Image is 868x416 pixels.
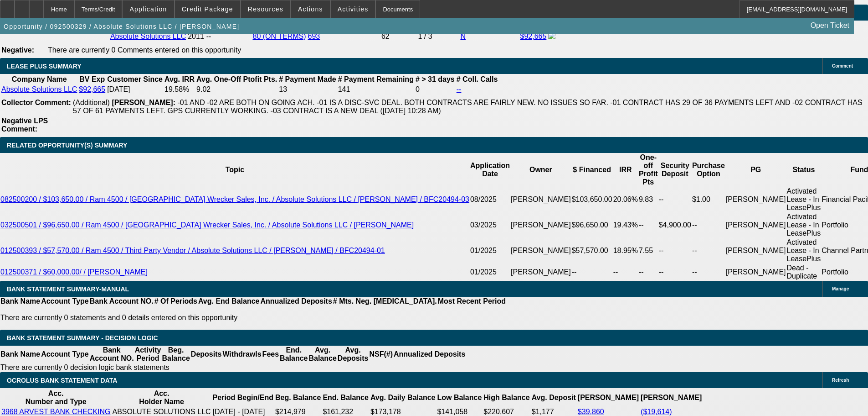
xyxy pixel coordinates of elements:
[48,46,241,54] span: There are currently 0 Comments entered on this opportunity
[658,263,692,281] td: --
[638,238,658,263] td: 7.55
[548,32,555,39] img: facebook-icon.png
[725,263,786,281] td: [PERSON_NAME]
[134,346,162,363] th: Activity Period
[0,221,414,229] a: 032500501 / $96,650.00 / Ram 4500 / [GEOGRAPHIC_DATA] Wrecker Sales, Inc. / Absolute Solutions LL...
[692,263,725,281] td: --
[196,75,277,83] b: Avg. One-Off Ptofit Pts.
[0,195,469,203] a: 082500200 / $103,650.00 / Ram 4500 / [GEOGRAPHIC_DATA] Wrecker Sales, Inc. / Absolute Solutions L...
[692,153,725,187] th: Purchase Option
[73,99,863,115] span: -01 AND -02 ARE BOTH ON GOING ACH. -01 IS A DISC-SVC DEAL. BOTH CONTRACTS ARE FAIRLY NEW. NO ISSU...
[308,32,320,40] a: 693
[175,0,240,18] button: Credit Package
[112,389,211,406] th: Acc. Holder Name
[164,85,195,94] td: 19.58%
[658,212,692,238] td: $4,900.00
[416,75,455,83] b: # > 31 days
[571,238,613,263] td: $57,570.00
[638,263,658,281] td: --
[79,75,105,83] b: BV Exp
[112,99,175,106] b: [PERSON_NAME]:
[510,187,571,212] td: [PERSON_NAME]
[638,187,658,212] td: 9.83
[571,153,613,187] th: $ Financed
[89,297,154,306] th: Bank Account NO.
[658,187,692,212] td: --
[470,187,510,212] td: 08/2025
[658,153,692,187] th: Security Deposit
[393,346,466,363] th: Annualized Deposits
[278,85,336,94] td: 13
[322,389,369,406] th: End. Balance
[212,389,274,406] th: Period Begin/End
[107,75,163,83] b: Customer Since
[638,153,658,187] th: One-off Profit Pts
[381,32,416,41] div: 62
[692,212,725,238] td: --
[190,346,222,363] th: Deposits
[164,75,195,83] b: Avg. IRR
[338,75,414,83] b: # Payment Remaining
[786,153,822,187] th: Status
[725,238,786,263] td: [PERSON_NAME]
[415,85,455,94] td: 0
[4,23,239,30] span: Opportunity / 092500329 / Absolute Solutions LLC / [PERSON_NAME]
[510,263,571,281] td: [PERSON_NAME]
[7,377,117,384] span: OCROLUS BANK STATEMENT DATA
[279,75,336,83] b: # Payment Made
[457,75,498,83] b: # Coll. Calls
[510,153,571,187] th: Owner
[370,389,436,406] th: Avg. Daily Balance
[786,238,822,263] td: Activated Lease - In LeasePlus
[123,0,174,18] button: Application
[1,99,71,106] b: Collector Comment:
[369,346,393,363] th: NSF(#)
[638,212,658,238] td: --
[510,212,571,238] td: [PERSON_NAME]
[308,346,337,363] th: Avg. Balance
[1,46,34,54] b: Negative:
[641,408,672,416] a: ($19,614)
[832,286,849,291] span: Manage
[331,0,375,18] button: Activities
[613,153,638,187] th: IRR
[154,297,198,306] th: # Of Periods
[437,389,482,406] th: Low Balance
[1,408,111,416] a: 3968 ARVEST BANK CHECKING
[129,5,167,13] span: Application
[7,63,82,70] span: LEASE PLUS SUMMARY
[571,187,613,212] td: $103,650.00
[0,247,385,254] a: 012500393 / $57,570.00 / Ram 4500 / Third Party Vendor / Absolute Solutions LLC / [PERSON_NAME] /...
[198,297,260,306] th: Avg. End Balance
[457,85,462,93] a: --
[7,285,129,293] span: BANK STATEMENT SUMMARY-MANUAL
[161,346,190,363] th: Beg. Balance
[1,389,111,406] th: Acc. Number and Type
[1,117,48,133] b: Negative LPS Comment:
[470,153,510,187] th: Application Date
[298,5,323,13] span: Actions
[252,32,306,40] a: 80 (ON TERMS)
[333,297,437,306] th: # Mts. Neg. [MEDICAL_DATA].
[418,32,458,41] div: 1 / 3
[196,85,277,94] td: 9.02
[613,238,638,263] td: 18.95%
[692,238,725,263] td: --
[222,346,262,363] th: Withdrawls
[531,389,576,406] th: Avg. Deposit
[275,389,321,406] th: Beg. Balance
[786,187,822,212] td: Activated Lease - In LeasePlus
[260,297,332,306] th: Annualized Deposits
[7,142,127,149] span: RELATED OPPORTUNITY(S) SUMMARY
[79,85,105,93] a: $92,665
[520,32,547,40] a: $92,665
[510,238,571,263] td: [PERSON_NAME]
[725,153,786,187] th: PG
[692,187,725,212] td: $1.00
[725,187,786,212] td: [PERSON_NAME]
[640,389,702,406] th: [PERSON_NAME]
[578,408,604,416] a: $39,860
[613,187,638,212] td: 20.06%
[613,212,638,238] td: 19.43%
[338,85,414,94] td: 141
